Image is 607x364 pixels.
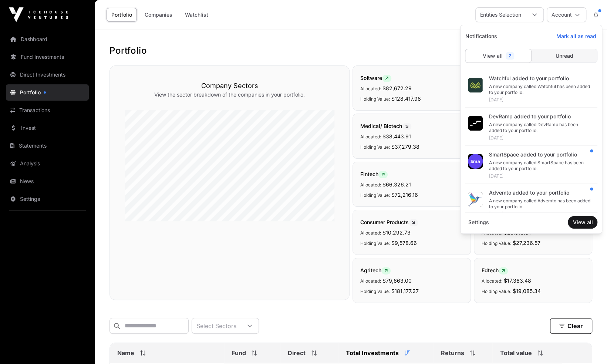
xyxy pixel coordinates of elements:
span: View all [573,219,593,226]
span: Allocated: [360,134,381,139]
a: Watchful added to your portfolioA new company called Watchful has been added to your portfolio.[D... [465,70,597,108]
img: Icehouse Ventures Logo [9,7,68,22]
span: $181,177.27 [391,288,419,294]
span: $128,417.98 [391,95,421,102]
h3: Company Sectors [125,81,334,91]
a: Transactions [6,102,89,118]
a: DevRamp added to your portfolioA new company called DevRamp has been added to your portfolio.[DATE] [465,108,597,146]
div: A new company called Advemto has been added to your portfolio. [489,198,591,210]
a: Companies [140,8,177,22]
span: Holding Value: [482,289,511,294]
span: Allocated: [360,230,381,236]
span: $37,279.38 [391,144,419,150]
div: [DATE] [489,173,591,179]
span: Medical/ Biotech [360,123,411,129]
span: Holding Value: [360,192,390,198]
span: $10,292.73 [382,229,411,236]
a: Analysis [6,155,89,172]
img: watchful_ai_logo.jpeg [468,78,483,92]
a: Settings [465,216,492,229]
a: Fund Investments [6,49,89,65]
a: Portfolio [6,84,89,101]
div: Select Sectors [192,318,241,333]
span: Holding Value: [482,240,511,246]
span: Holding Value: [360,144,390,150]
span: Allocated: [482,278,502,284]
div: Entities Selection [476,8,526,22]
a: Advemto added to your portfolioA new company called Advemto has been added to your portfolio.[DATE] [465,185,597,222]
span: $82,672.29 [382,85,412,91]
div: A new company called DevRamp has been added to your portfolio. [489,122,591,134]
span: Allocated: [360,278,381,284]
button: Clear [550,318,592,334]
span: $9,578.66 [391,240,417,246]
span: Name [117,348,134,357]
a: SmartSpace added to your portfolioA new company called SmartSpace has been added to your portfoli... [465,146,597,184]
div: Advemto added to your portfolio [489,189,591,196]
span: $38,443.91 [382,133,411,139]
a: News [6,173,89,189]
a: Dashboard [6,31,89,47]
div: A new company called SmartSpace has been added to your portfolio. [489,160,591,172]
div: [DATE] [489,211,591,217]
span: Holding Value: [360,240,390,246]
span: Notifications [462,30,500,43]
img: 1653601112585.jpeg [468,192,483,207]
a: Watchlist [180,8,213,22]
span: Holding Value: [360,289,390,294]
span: Consumer Products [360,219,418,225]
div: [DATE] [489,135,591,141]
iframe: Chat Widget [570,328,607,364]
img: smartspace398.png [468,154,483,169]
a: Portfolio [107,8,137,22]
span: Fund [232,348,246,357]
div: [DATE] [489,97,591,103]
div: A new company called Watchful has been added to your portfolio. [489,84,591,95]
div: SmartSpace added to your portfolio [489,151,591,158]
span: $27,236.57 [513,240,540,246]
div: DevRamp added to your portfolio [489,113,591,120]
span: Fintech [360,171,388,177]
h1: Portfolio [109,45,592,57]
span: Allocated: [360,86,381,91]
div: Watchful added to your portfolio [489,75,591,82]
span: $19,085.34 [513,288,541,294]
span: $17,363.48 [504,277,531,284]
span: Software [360,75,391,81]
img: SVGs_DevRamp.svg [468,116,483,131]
span: Agritech [360,267,391,273]
a: Settings [6,191,89,207]
span: Edtech [482,267,508,273]
p: View the sector breakdown of the companies in your portfolio. [125,91,334,98]
span: Total value [500,348,532,357]
span: Returns [441,348,464,357]
span: Total Investments [346,348,399,357]
span: Holding Value: [360,96,390,102]
span: Direct [288,348,306,357]
span: Unread [555,52,573,60]
button: Mark all as read [552,30,600,42]
a: Direct Investments [6,67,89,83]
span: $72,216.16 [391,192,418,198]
button: View all [568,216,597,229]
span: $79,663.00 [382,277,412,284]
a: Statements [6,138,89,154]
a: Invest [6,120,89,136]
button: Account [547,7,586,22]
span: $66,326.21 [382,181,411,188]
span: Allocated: [360,182,381,188]
span: Mark all as read [556,33,596,40]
